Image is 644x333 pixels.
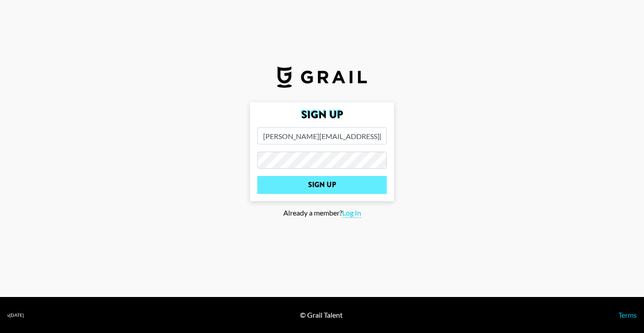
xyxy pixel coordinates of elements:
img: Grail Talent Logo [277,66,367,88]
div: © Grail Talent [300,310,343,319]
input: Email [257,127,387,144]
span: Log In [342,208,361,218]
a: Terms [618,310,637,319]
h2: Sign Up [257,109,387,120]
div: v [DATE] [7,312,24,318]
input: Sign Up [257,176,387,194]
div: Already a member? [7,208,637,218]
